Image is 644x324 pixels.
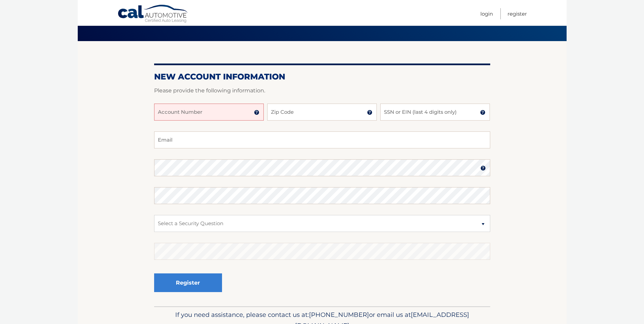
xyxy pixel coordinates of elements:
input: Email [154,131,490,148]
input: SSN or EIN (last 4 digits only) [380,104,490,121]
span: [PHONE_NUMBER] [309,311,369,319]
img: tooltip.svg [480,165,486,171]
input: Zip Code [267,104,377,121]
input: Account Number [154,104,264,121]
img: tooltip.svg [367,110,372,115]
img: tooltip.svg [480,110,485,115]
button: Register [154,273,222,292]
a: Register [508,8,527,19]
p: Please provide the following information. [154,86,490,95]
img: tooltip.svg [254,110,259,115]
a: Login [480,8,493,19]
h2: New Account Information [154,72,490,82]
a: Cal Automotive [117,4,189,24]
